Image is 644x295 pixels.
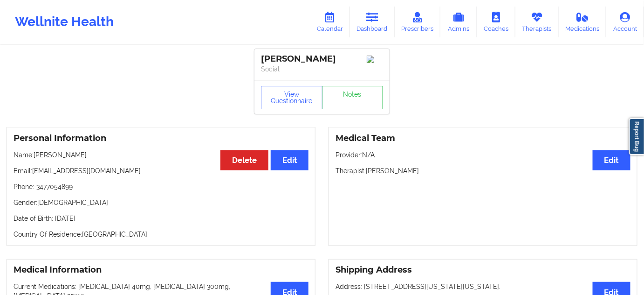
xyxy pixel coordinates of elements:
a: Admins [440,7,477,37]
p: Gender: [DEMOGRAPHIC_DATA] [14,198,308,207]
p: Social [261,64,383,74]
div: prescriber_view role has not been granted to you, please contact the super administrators to gran... [494,12,626,40]
p: Therapist: [PERSON_NAME] [336,166,630,176]
h3: Personal Information [14,133,308,144]
a: Notes [322,86,384,109]
div: [PERSON_NAME] [261,54,383,64]
button: Edit [593,150,630,170]
a: Dashboard [350,7,395,37]
a: Calendar [310,7,350,37]
p: Provider: N/A [336,150,630,160]
p: Country Of Residence: [GEOGRAPHIC_DATA] [14,230,308,239]
p: Address: [STREET_ADDRESS][US_STATE][US_STATE]. [336,282,630,291]
h3: Medical Information [14,265,308,275]
button: Delete [220,150,268,170]
a: Report Bug [629,118,644,155]
button: Edit [271,150,308,170]
img: Image%2Fplaceholer-image.png [367,56,383,63]
p: Name: [PERSON_NAME] [14,150,308,160]
button: close [626,12,632,20]
h3: Shipping Address [336,265,630,275]
a: Coaches [477,7,515,37]
h3: Medical Team [336,133,630,144]
a: Prescribers [395,7,441,37]
p: Email: [EMAIL_ADDRESS][DOMAIN_NAME] [14,166,308,176]
button: View Questionnaire [261,86,322,109]
p: Phone: -3477054899 [14,182,308,191]
p: Date of Birth: [DATE] [14,214,308,223]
